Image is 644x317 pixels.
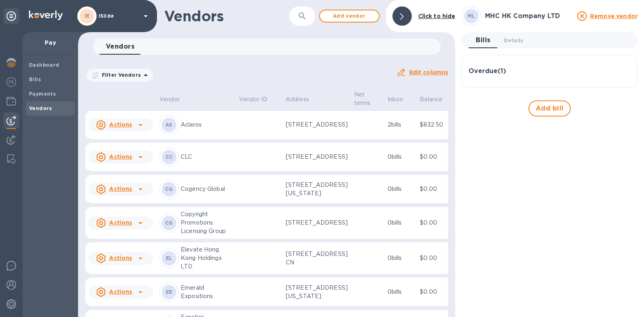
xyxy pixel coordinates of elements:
span: Vendors [106,41,134,52]
p: Elevate Hong Kong Holdings LTD [181,245,233,271]
p: Aclaros [181,121,233,129]
b: Click to hide [418,13,456,19]
u: Edit columns [409,69,448,76]
b: EL [166,255,173,261]
span: Inbox [388,95,414,104]
b: Payments [29,91,56,97]
p: [STREET_ADDRESS][US_STATE] [286,284,348,301]
b: ML [468,13,475,19]
p: Vendor ID [239,95,267,104]
p: [STREET_ADDRESS] [286,121,348,129]
p: Address [286,95,309,104]
p: 0 bills [388,254,414,262]
p: $0.00 [420,153,453,161]
u: Actions [109,121,132,128]
span: Add bill [536,104,564,113]
p: Cogency Global [181,185,233,193]
u: Actions [109,288,132,295]
p: [STREET_ADDRESS] [286,219,348,227]
p: Net terms [354,90,371,107]
img: Foreign exchange [6,77,16,87]
span: Address [286,95,320,104]
span: Bills [476,35,490,46]
p: 0 bills [388,153,414,161]
p: $0.00 [420,219,453,227]
u: Actions [109,255,132,261]
b: Vendors [29,105,52,111]
p: Inbox [388,95,403,104]
u: Remove vendor [590,13,638,19]
p: CLC [181,153,233,161]
u: Actions [109,153,132,160]
p: $0.00 [420,288,453,296]
p: $832.50 [420,121,453,129]
b: Dashboard [29,62,60,68]
p: Emerald Expositions [181,284,233,301]
img: Wallets [6,96,16,106]
u: Actions [109,219,132,226]
p: [STREET_ADDRESS] [286,153,348,161]
p: Copyright Promotions Licensing Group [181,210,233,235]
span: Balance [420,95,453,104]
span: Vendor ID [239,95,278,104]
p: Pay [29,39,72,47]
u: Actions [109,186,132,192]
img: Logo [29,10,63,20]
p: $0.00 [420,254,453,262]
div: Overdue(1) [469,61,631,81]
p: Filter Vendors [99,72,141,78]
b: CG [165,186,173,192]
p: [STREET_ADDRESS][US_STATE] [286,181,348,198]
span: Vendor [159,95,190,104]
h3: MHC HK Company LTD [485,12,572,20]
b: AS [165,122,173,128]
p: [STREET_ADDRESS] CN [286,250,348,267]
p: 0 bills [388,288,414,296]
span: Details [504,36,523,45]
p: Balance [420,95,442,104]
span: Net terms [354,90,381,107]
p: Vendor [159,95,180,104]
p: 0 bills [388,219,414,227]
h1: Vendors [164,8,289,25]
b: IE [85,13,90,19]
button: Add bill [528,100,571,117]
p: ISlide [99,13,139,19]
button: Add vendor [319,10,380,22]
b: EE [166,289,173,295]
p: $0.00 [420,185,453,193]
span: Add vendor [326,11,372,21]
h3: Overdue ( 1 ) [469,67,506,75]
b: CG [165,220,173,226]
b: CC [165,154,173,160]
p: 0 bills [388,185,414,193]
p: 2 bills [388,121,414,129]
div: Unpin categories [3,8,19,24]
b: Bills [29,76,41,82]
